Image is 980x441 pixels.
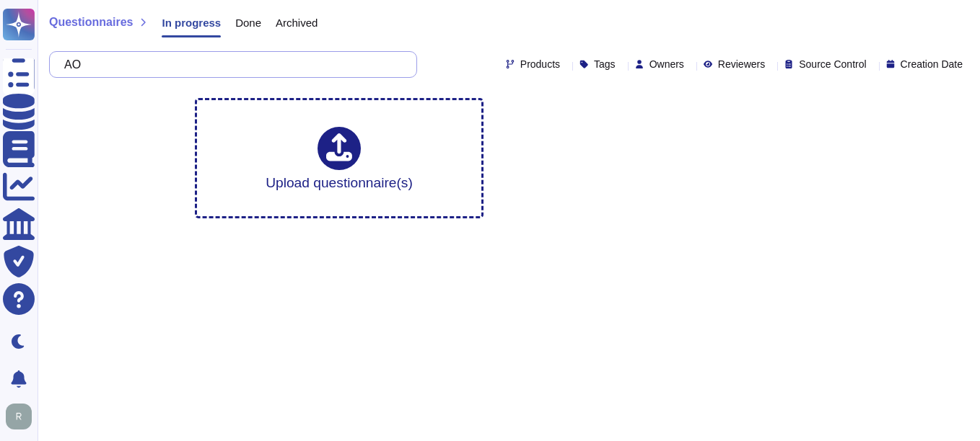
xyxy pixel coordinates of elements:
[49,17,133,28] span: Questionnaires
[594,59,616,69] span: Tags
[276,17,318,28] span: Archived
[162,17,221,28] span: In progress
[57,52,402,77] input: Search by keywords
[799,59,866,69] span: Source Control
[718,59,765,69] span: Reviewers
[901,59,963,69] span: Creation Date
[266,127,413,190] div: Upload questionnaire(s)
[520,59,560,69] span: Products
[3,401,42,432] button: user
[235,17,261,28] span: Done
[649,59,684,69] span: Owners
[6,404,32,429] img: user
